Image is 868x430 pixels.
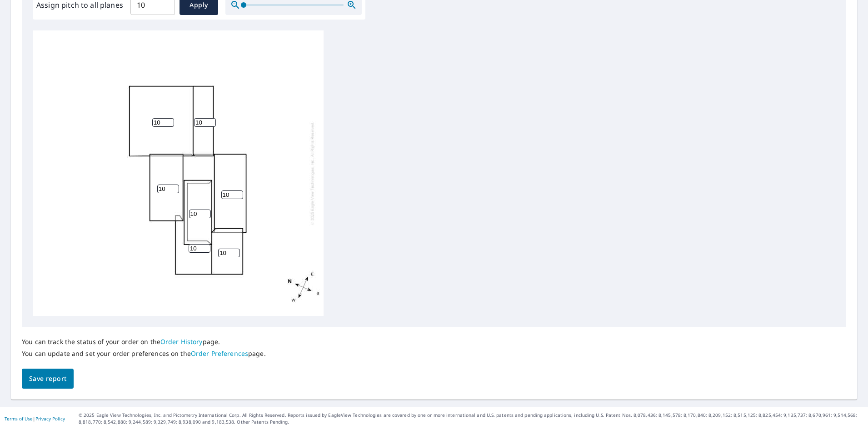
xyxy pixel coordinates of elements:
[5,415,33,422] a: Terms of Use
[79,412,863,425] p: © 2025 Eagle View Technologies, Inc. and Pictometry International Corp. All Rights Reserved. Repo...
[5,416,65,421] p: |
[29,373,66,385] span: Save report
[22,338,266,346] p: You can track the status of your order on the page.
[22,369,74,389] button: Save report
[160,337,203,346] a: Order History
[191,349,248,358] a: Order Preferences
[35,415,65,422] a: Privacy Policy
[22,350,266,358] p: You can update and set your order preferences on the page.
